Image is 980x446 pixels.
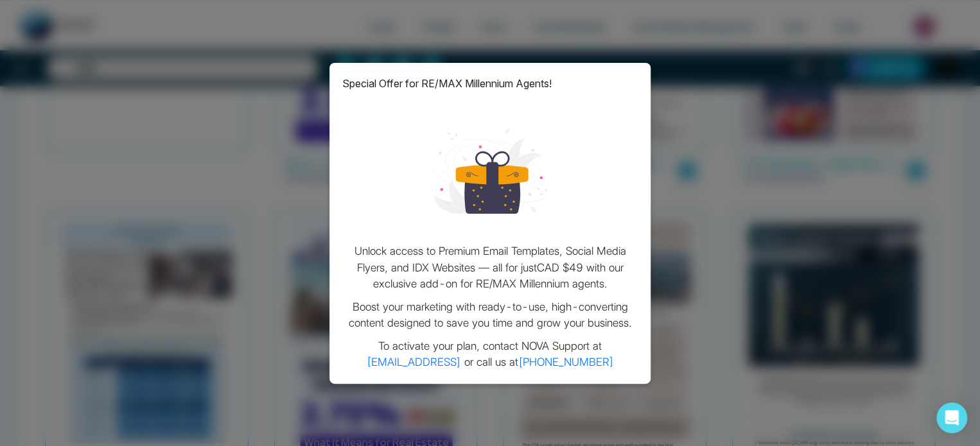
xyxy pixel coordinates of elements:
[518,356,614,368] a: [PHONE_NUMBER]
[367,356,461,368] a: [EMAIL_ADDRESS]
[342,76,552,91] p: Special Offer for RE/MAX Millennium Agents!
[434,114,547,227] img: loading
[936,402,967,433] div: Open Intercom Messenger
[342,338,638,371] p: To activate your plan, contact NOVA Support at or call us at
[342,243,638,293] p: Unlock access to Premium Email Templates, Social Media Flyers, and IDX Websites — all for just CA...
[342,299,638,332] p: Boost your marketing with ready-to-use, high-converting content designed to save you time and gro...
